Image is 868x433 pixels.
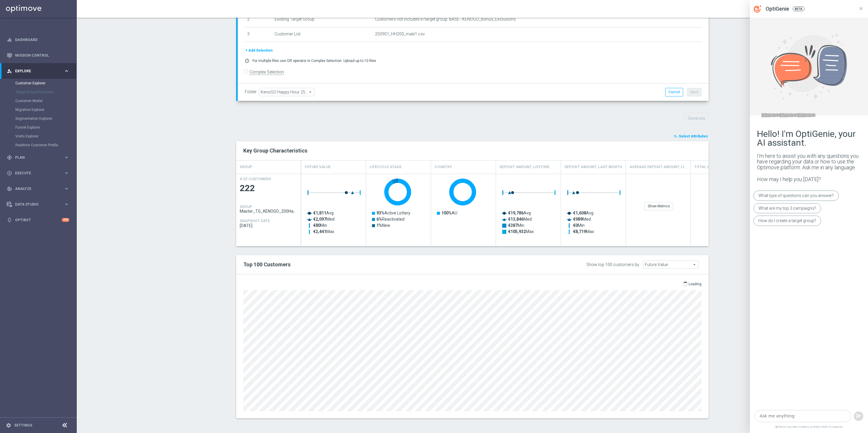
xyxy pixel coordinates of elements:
div: Show Metrics [645,202,673,210]
text: Avg [573,211,593,215]
button: person_search Explore keyboard_arrow_right [6,69,70,73]
a: Mission Control [15,47,69,63]
button: Mission Control [6,53,70,58]
div: Hello! I'm OptiGenie, your AI assistant. [757,129,861,147]
div: Customer Explorer [15,79,76,88]
button: track_changes Analyze keyboard_arrow_right [6,186,70,191]
h4: GROUP [240,205,252,209]
div: Mission Control [7,47,69,63]
text: Min [508,223,524,228]
h4: Future Value [305,162,331,172]
h4: Lifecycle Stage [370,162,402,172]
div: Realtime Customer Profile [15,141,76,150]
i: keyboard_arrow_right [64,155,69,160]
text: Med [313,217,335,222]
td: 3 [245,27,272,42]
span: Analyze [15,187,64,191]
a: Realtime Customer Profile [15,143,61,147]
text: Avg [508,211,531,215]
text: Med [508,217,532,222]
div: Explore [7,68,64,74]
i: error_outline [245,58,249,63]
button: Generate [685,113,709,124]
span: Customers not included in target group: BASE - KENOGO_Bonus_Exclusions [375,17,516,22]
text: AU [441,211,457,215]
h2: Key Group Characteristics [243,147,701,154]
a: Settings [14,424,32,427]
p: For multiple files use OR operator in Complex Selection. Upload up to 10 files [252,58,376,63]
td: Customer List [272,27,373,42]
i: lightbulb [7,217,12,223]
i: equalizer [7,37,12,42]
button: lightbulb Optibot +10 [6,218,70,222]
tspan: €80 [313,223,320,228]
a: Customer Model [15,99,61,103]
span: Execute [15,171,64,175]
div: Visits Explorer [15,132,76,141]
i: keyboard_arrow_right [64,170,69,176]
span: Master_TG_KENOGO_200HappyHour_250901_men [240,209,298,214]
label: Complex Selection [249,69,284,75]
span: Plan [15,156,64,159]
a: Optibot [15,212,62,228]
tspan: €8,719 [573,229,586,234]
button: equalizer Dashboard [6,37,70,42]
h4: Country [435,162,452,172]
h4: Average Deposit Amount, Lifetime [629,162,687,172]
text: Active Lottery [376,211,410,215]
span: BETA [793,6,805,11]
tspan: 100% [441,211,452,215]
text: Reactivated [376,217,404,222]
div: Analyze [7,186,64,191]
text: Min [313,223,327,228]
text: New [376,223,390,228]
button: + Add Selection [245,47,273,54]
i: keyboard_arrow_right [64,68,69,74]
span: Select Attributes [679,134,708,138]
div: I'm here to assist you with any questions you have regarding your data or how to use the Optimove... [757,153,861,170]
a: Visits Explorer [15,134,61,139]
h4: GROUP [240,162,252,172]
a: Migration Explorer [15,107,61,112]
div: Funnel Explorer [15,123,76,132]
tspan: €105,932 [508,229,526,234]
h4: Deposit Amount, Last Month [564,162,622,172]
button: Data Studio keyboard_arrow_right [6,202,70,207]
svg: OptiGenie Icon [754,5,762,13]
div: Execute [7,170,64,176]
h4: Deposit Amount, Lifetime [500,162,549,172]
text: Avg [313,211,334,215]
div: gps_fixed Plan keyboard_arrow_right [6,155,70,160]
tspan: €1,811 [313,211,326,215]
tspan: 93% [376,211,384,215]
tspan: €1,608 [573,211,586,215]
div: Plan [7,155,64,160]
tspan: €0 [573,223,578,228]
div: Target Group Discovery [15,88,76,96]
text: Med [573,217,591,222]
tspan: €989 [573,217,583,222]
div: What type of questions can you answer? [753,191,839,201]
text: Max [508,229,534,234]
h4: Total GGR, Lifetime [694,162,733,172]
tspan: €2,441 [313,229,326,234]
div: Segmentation Explorer [15,114,76,123]
div: Migration Explorer [15,105,76,114]
i: keyboard_arrow_right [64,186,69,191]
tspan: €2,097 [313,217,326,222]
i: playlist_add_check [674,134,678,138]
button: playlist_add_check Select Attributes [673,133,709,140]
div: Optibot [7,212,69,228]
div: Show top 100 customers by [586,262,639,267]
label: Folder [245,89,257,94]
text: Min [573,223,585,228]
button: play_circle_outline Execute keyboard_arrow_right [6,171,70,176]
span: 222 [240,183,298,194]
span: Explore [15,69,64,73]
